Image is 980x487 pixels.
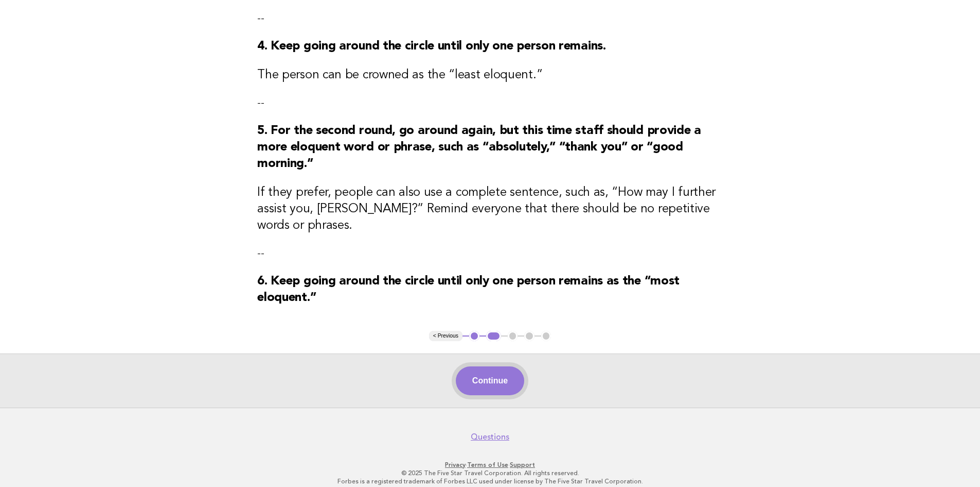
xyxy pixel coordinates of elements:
a: Terms of Use [467,461,508,468]
p: · · [175,461,805,469]
a: Support [510,461,535,468]
p: -- [257,11,723,26]
p: -- [257,96,723,110]
h3: The person can be crowned as the “least eloquent.” [257,67,723,83]
button: 2 [486,331,501,341]
button: < Previous [429,331,462,341]
h3: If they prefer, people can also use a complete sentence, such as, “How may I further assist you, ... [257,184,723,234]
p: © 2025 The Five Star Travel Corporation. All rights reserved. [175,469,805,477]
strong: 5. For the second round, go around again, but this time staff should provide a more eloquent word... [257,125,701,170]
button: 1 [469,331,479,341]
button: Continue [456,366,524,395]
a: Questions [471,432,509,442]
p: -- [257,246,723,261]
strong: 4. Keep going around the circle until only one person remains. [257,40,605,53]
p: Forbes is a registered trademark of Forbes LLC used under license by The Five Star Travel Corpora... [175,477,805,485]
a: Privacy [445,461,466,468]
strong: 6. Keep going around the circle until only one person remains as the “most eloquent.” [257,275,680,304]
